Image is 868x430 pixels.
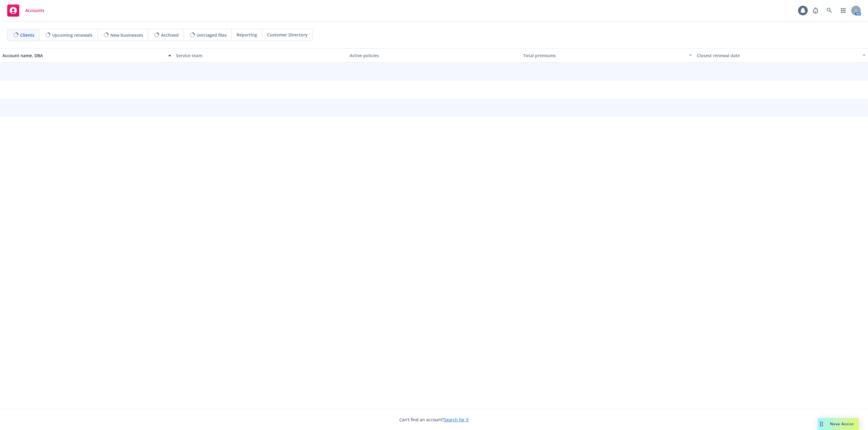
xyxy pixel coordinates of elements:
[174,48,347,63] button: Service team
[52,32,93,38] span: Upcoming renewals
[176,52,345,59] div: Service team
[521,48,694,63] button: Total premiums
[444,417,469,422] a: Search for it
[267,32,308,38] span: Customer Directory
[110,32,143,38] span: New businesses
[347,48,521,63] button: Active policies
[2,52,165,59] div: Account name, DBA
[837,5,849,17] a: Switch app
[197,32,227,38] span: Untriaged files
[697,52,859,59] div: Closest renewal date
[830,421,854,426] span: Nova Assist
[399,416,469,423] span: Can't find an account?
[810,5,822,17] a: Report a Bug
[818,418,825,430] div: Drag to move
[161,32,179,38] span: Archived
[823,5,835,17] a: Search
[5,2,47,19] a: Accounts
[694,48,868,63] button: Closest renewal date
[523,52,685,59] div: Total premiums
[350,52,518,59] div: Active policies
[237,32,257,38] span: Reporting
[818,418,859,430] button: Nova Assist
[20,32,34,38] span: Clients
[25,8,44,13] span: Accounts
